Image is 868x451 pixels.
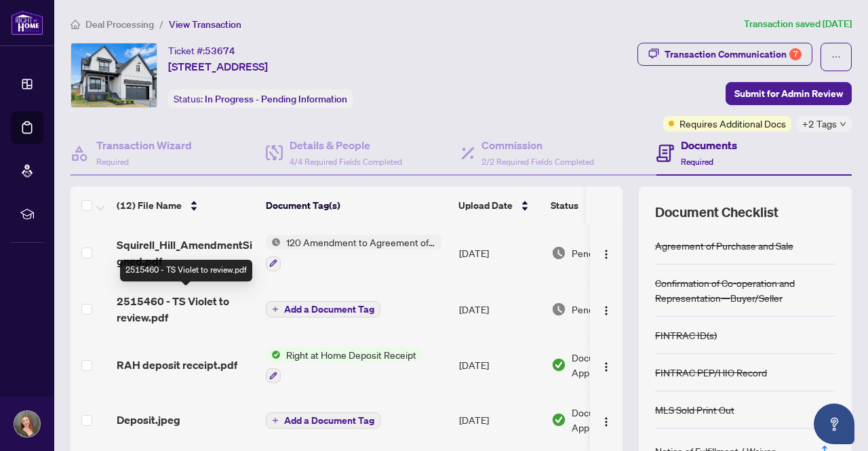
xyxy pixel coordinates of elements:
[169,18,241,31] span: View Transaction
[168,43,235,58] div: Ticket #:
[266,235,281,250] img: Status Icon
[120,260,252,281] div: 2515460 - TS Violet to review.pdf
[551,302,566,317] img: Document Status
[266,347,281,362] img: Status Icon
[272,417,279,424] span: plus
[551,412,566,427] img: Document Status
[840,121,846,128] span: down
[545,187,660,224] th: Status
[266,347,422,384] button: Status IconRight at Home Deposit Receipt
[814,404,854,444] button: Open asap
[284,416,374,425] span: Add a Document Tag
[458,198,513,213] span: Upload Date
[14,411,40,437] img: Profile Icon
[85,18,154,31] span: Deal Processing
[159,16,163,32] li: /
[117,293,255,326] span: 2515460 - TS Violet to review.pdf
[266,301,380,317] button: Add a Document Tag
[595,354,617,376] button: Logo
[572,350,656,380] span: Document Approved
[681,157,713,167] span: Required
[681,137,737,153] h4: Documents
[117,412,180,428] span: Deposit.jpeg
[595,409,617,431] button: Logo
[71,43,157,107] img: IMG-X12278600_1.jpg
[551,357,566,372] img: Document Status
[266,300,380,318] button: Add a Document Tag
[655,238,793,253] div: Agreement of Purchase and Sale
[205,45,235,57] span: 53674
[572,246,639,260] span: Pending Review
[454,282,546,336] td: [DATE]
[789,48,802,60] div: 7
[595,298,617,320] button: Logo
[551,198,578,213] span: Status
[601,416,612,427] img: Logo
[290,157,402,167] span: 4/4 Required Fields Completed
[281,235,441,250] span: 120 Amendment to Agreement of Purchase and Sale
[266,412,380,429] button: Add a Document Tag
[272,306,279,313] span: plus
[481,137,594,153] h4: Commission
[454,336,546,395] td: [DATE]
[601,361,612,372] img: Logo
[655,328,717,342] div: FINTRAC ID(s)
[551,246,566,260] img: Document Status
[205,93,347,105] span: In Progress - Pending Information
[260,187,453,224] th: Document Tag(s)
[266,411,380,429] button: Add a Document Tag
[281,347,422,362] span: Right at Home Deposit Receipt
[266,235,441,271] button: Status Icon120 Amendment to Agreement of Purchase and Sale
[454,394,546,446] td: [DATE]
[601,305,612,316] img: Logo
[168,58,268,75] span: [STREET_ADDRESS]
[665,43,802,65] div: Transaction Communication
[802,116,837,132] span: +2 Tags
[726,82,852,105] button: Submit for Admin Review
[734,83,843,104] span: Submit for Admin Review
[71,20,80,29] span: home
[831,52,841,62] span: ellipsis
[453,187,545,224] th: Upload Date
[168,90,353,108] div: Status:
[11,10,43,35] img: logo
[601,249,612,260] img: Logo
[655,402,734,417] div: MLS Sold Print Out
[290,137,402,153] h4: Details & People
[655,203,778,222] span: Document Checklist
[284,305,374,314] span: Add a Document Tag
[454,224,546,282] td: [DATE]
[117,198,182,213] span: (12) File Name
[117,237,255,269] span: Squirell_Hill_AmendmentSigned.pdf
[595,242,617,264] button: Logo
[96,157,129,167] span: Required
[679,116,786,131] span: Requires Additional Docs
[655,365,767,380] div: FINTRAC PEP/HIO Record
[96,137,192,153] h4: Transaction Wizard
[744,16,852,32] article: Transaction saved [DATE]
[655,275,835,305] div: Confirmation of Co-operation and Representation—Buyer/Seller
[637,43,812,66] button: Transaction Communication7
[481,157,594,167] span: 2/2 Required Fields Completed
[572,405,656,435] span: Document Approved
[572,302,639,317] span: Pending Review
[111,187,260,224] th: (12) File Name
[117,357,237,373] span: RAH deposit receipt.pdf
